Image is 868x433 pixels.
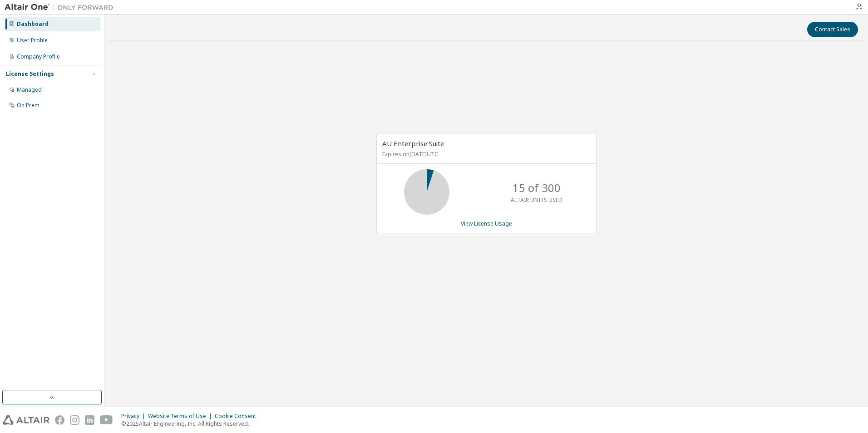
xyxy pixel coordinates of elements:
p: 15 of 300 [513,180,561,196]
img: youtube.svg [100,415,113,425]
img: altair_logo.svg [3,415,49,425]
img: facebook.svg [55,415,64,425]
button: Contact Sales [807,22,858,37]
p: © 2025 Altair Engineering, Inc. All Rights Reserved. [121,420,261,428]
div: Cookie Consent [215,413,261,420]
div: Dashboard [17,20,49,28]
div: User Profile [17,37,48,44]
img: linkedin.svg [85,415,94,425]
img: Altair One [5,3,118,12]
div: Managed [17,86,42,93]
a: View License Usage [461,220,512,227]
div: Privacy [121,413,148,420]
span: AU Enterprise Suite [382,139,444,148]
img: instagram.svg [70,415,79,425]
div: On Prem [17,102,39,109]
div: Company Profile [17,53,60,60]
p: Expires on [DATE] UTC [382,150,588,158]
div: Website Terms of Use [148,413,215,420]
p: ALTAIR UNITS USED [511,196,562,204]
div: License Settings [6,70,54,78]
